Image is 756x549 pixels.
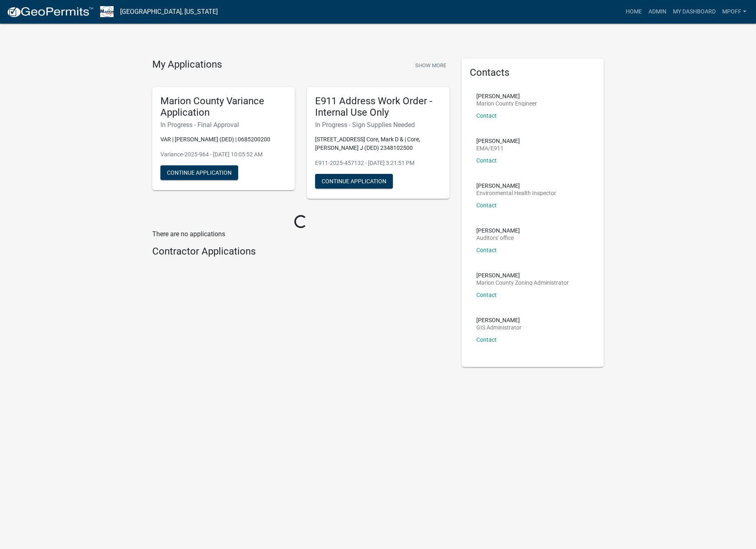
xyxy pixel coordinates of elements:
[476,235,520,241] p: Auditors' office
[476,138,520,144] p: [PERSON_NAME]
[622,4,645,20] a: Home
[315,174,393,189] button: Continue Application
[152,246,449,261] wm-workflow-list-section: Contractor Applications
[100,6,114,17] img: Marion County, Iowa
[120,5,218,19] a: [GEOGRAPHIC_DATA], [US_STATE]
[160,135,287,144] p: VAR | [PERSON_NAME] (DED) | 0685200200
[476,280,569,285] p: Marion County Zoning Administrator
[152,59,222,71] h4: My Applications
[315,121,441,129] h6: In Progress - Sign Supplies Needed
[670,4,719,20] a: My Dashboard
[315,135,441,152] p: [STREET_ADDRESS] Core, Mark D & | Core, [PERSON_NAME] J (DED) 2348102500
[470,67,596,79] h5: Contacts
[476,190,556,196] p: Environmental Health Inspector
[160,165,238,180] button: Continue Application
[160,95,287,119] h5: Marion County Variance Application
[160,121,287,129] h6: In Progress - Final Approval
[476,101,537,106] p: Marion County Engineer
[315,159,441,167] p: E911-2025-457132 - [DATE] 3:21:51 PM
[476,202,497,209] a: Contact
[476,325,522,330] p: GIS Administrator
[476,157,497,164] a: Contact
[476,145,520,151] p: EMA/E911
[476,292,497,298] a: Contact
[152,229,449,239] p: There are no applications
[315,95,441,119] h5: E911 Address Work Order - Internal Use Only
[476,112,497,119] a: Contact
[719,4,749,20] a: mpoff
[476,317,522,323] p: [PERSON_NAME]
[160,150,287,159] p: Variance-2025-964 - [DATE] 10:05:52 AM
[476,93,537,99] p: [PERSON_NAME]
[645,4,670,20] a: Admin
[476,183,556,189] p: [PERSON_NAME]
[476,336,497,343] a: Contact
[152,246,449,257] h4: Contractor Applications
[476,228,520,233] p: [PERSON_NAME]
[476,247,497,253] a: Contact
[412,59,449,72] button: Show More
[476,272,569,278] p: [PERSON_NAME]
